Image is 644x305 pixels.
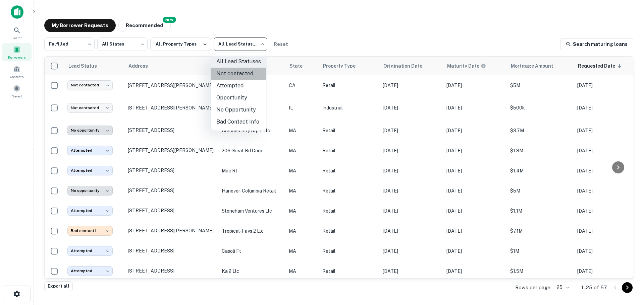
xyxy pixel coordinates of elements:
[211,116,266,128] li: Bad Contact Info
[211,92,266,104] li: Opportunity
[610,251,644,284] iframe: Chat Widget
[211,56,266,68] li: All Lead Statuses
[211,104,266,116] li: No Opportunity
[211,80,266,92] li: Attempted
[211,68,266,80] li: Not contacted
